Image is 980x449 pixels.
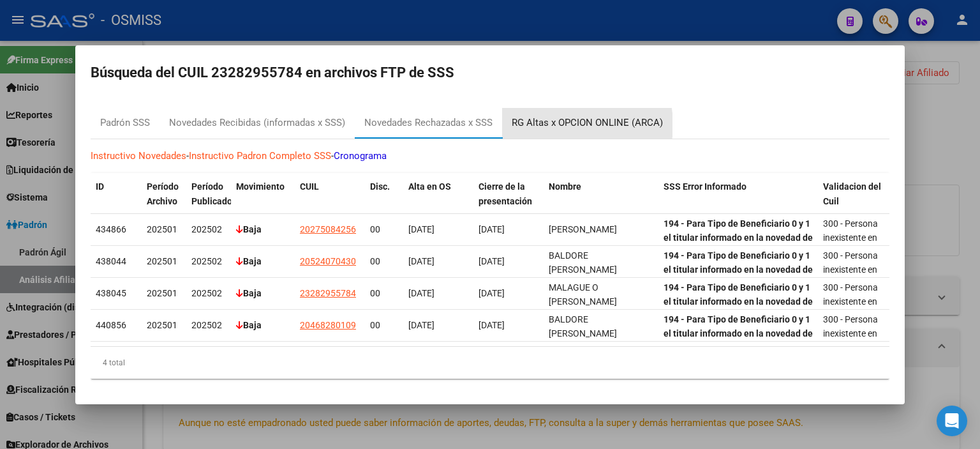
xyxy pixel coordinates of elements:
span: 434866 [96,224,126,234]
span: [DATE] [408,320,434,330]
div: Open Intercom Messenger [937,406,967,436]
datatable-header-cell: Movimiento [231,173,295,215]
div: Novedades Recibidas (informadas x SSS) [169,116,345,130]
datatable-header-cell: SSS Error Informado [658,173,818,215]
span: 202501 [147,256,177,266]
span: 20468280109 [300,320,356,330]
span: 202502 [191,288,222,298]
span: [DATE] [408,256,434,266]
a: Instructivo Novedades [91,150,186,162]
div: 00 [370,222,398,237]
span: 202502 [191,320,222,330]
a: Cronograma [334,150,387,162]
div: 00 [370,286,398,301]
datatable-header-cell: Cuil Error [888,173,958,215]
span: 300 - Persona inexistente en el UNIVERSO CUIT-CUIL de AFIP. [823,250,878,319]
div: 00 [370,254,398,269]
span: BALDORE [PERSON_NAME] [549,314,617,339]
datatable-header-cell: Alta en OS [403,173,473,215]
div: 00 [370,318,398,333]
span: [DATE] [479,224,505,234]
strong: 194 - Para Tipo de Beneficiario 0 y 1 el titular informado en la novedad de baja tiene una opción... [664,218,813,287]
a: Instructivo Padron Completo SSS [189,150,331,162]
div: RG Altas x OPCION ONLINE (ARCA) [512,116,663,130]
span: [PERSON_NAME] [549,224,617,234]
span: Movimiento [236,181,285,192]
span: 438045 [96,288,126,298]
span: 440856 [96,320,126,330]
span: [DATE] [408,224,434,234]
strong: Baja [236,224,262,234]
datatable-header-cell: Nombre [544,173,658,215]
span: [DATE] [479,288,505,298]
span: 300 - Persona inexistente en el UNIVERSO CUIT-CUIL de AFIP. [823,218,878,287]
datatable-header-cell: Cierre de la presentación [473,173,544,215]
span: 202502 [191,224,222,234]
span: 438044 [96,256,126,266]
strong: Baja [236,288,262,298]
strong: 194 - Para Tipo de Beneficiario 0 y 1 el titular informado en la novedad de baja tiene una opción... [664,282,813,351]
span: Período Archivo [147,181,179,206]
span: 202501 [147,224,177,234]
datatable-header-cell: Disc. [365,173,403,215]
span: 202501 [147,320,177,330]
datatable-header-cell: Período Archivo [142,173,186,215]
span: ID [96,181,104,192]
span: MALAGUE O [PERSON_NAME] [549,282,617,307]
p: - - [91,149,889,164]
span: 202501 [147,288,177,298]
div: 4 total [91,347,889,379]
span: Cierre de la presentación [479,181,532,206]
span: Disc. [370,181,390,192]
span: Alta en OS [408,181,451,192]
span: [DATE] [408,288,434,298]
strong: Baja [236,320,262,330]
span: [DATE] [479,256,505,266]
div: Novedades Rechazadas x SSS [364,116,493,130]
span: CUIL [300,181,319,192]
datatable-header-cell: Validacion del Cuil [818,173,888,215]
span: Período Publicado [191,181,232,206]
div: Padrón SSS [100,116,150,130]
span: 202502 [191,256,222,266]
span: Validacion del Cuil [823,181,881,206]
span: [DATE] [479,320,505,330]
h2: Búsqueda del CUIL 23282955784 en archivos FTP de SSS [91,61,889,85]
strong: Baja [236,256,262,266]
datatable-header-cell: CUIL [295,173,365,215]
span: 20275084256 [300,224,356,234]
span: SSS Error Informado [664,181,746,192]
span: BALDORE [PERSON_NAME] [549,250,617,275]
span: 300 - Persona inexistente en el UNIVERSO CUIT-CUIL de AFIP. [823,282,878,351]
datatable-header-cell: ID [91,173,142,215]
span: 300 - Persona inexistente en el UNIVERSO CUIT-CUIL de AFIP. [823,314,878,383]
span: Nombre [549,181,581,192]
span: 20524070430 [300,256,356,266]
span: 23282955784 [300,288,356,298]
strong: 194 - Para Tipo de Beneficiario 0 y 1 el titular informado en la novedad de baja tiene una opción... [664,314,813,383]
strong: 194 - Para Tipo de Beneficiario 0 y 1 el titular informado en la novedad de baja tiene una opción... [664,250,813,319]
datatable-header-cell: Período Publicado [186,173,231,215]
